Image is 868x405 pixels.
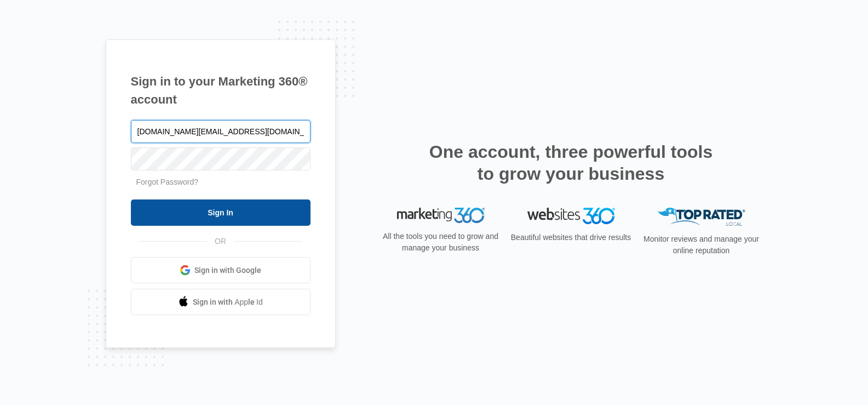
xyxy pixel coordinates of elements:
[131,120,311,143] input: Email
[640,233,763,256] p: Monitor reviews and manage your online reputation
[193,296,263,308] span: Sign in with Apple Id
[194,265,261,276] span: Sign in with Google
[658,208,745,226] img: Top Rated Local
[380,231,502,254] p: All the tools you need to grow and manage your business
[397,208,485,223] img: Marketing 360
[131,257,311,283] a: Sign in with Google
[131,289,311,315] a: Sign in with Apple Id
[527,208,615,224] img: Websites 360
[131,199,311,226] input: Sign In
[207,236,234,247] span: OR
[131,72,311,109] h1: Sign in to your Marketing 360® account
[510,232,633,243] p: Beautiful websites that drive results
[426,141,716,185] h2: One account, three powerful tools to grow your business
[136,178,199,186] a: Forgot Password?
